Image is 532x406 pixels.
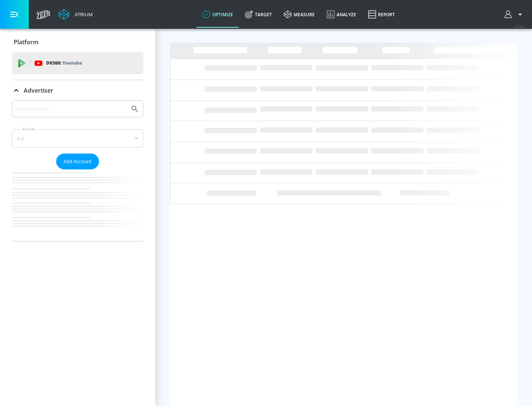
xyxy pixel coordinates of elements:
[58,9,93,20] a: Atrium
[12,100,143,241] div: Advertiser
[62,59,82,67] p: Youtube
[14,38,38,46] p: Platform
[12,80,143,101] div: Advertiser
[321,1,362,28] a: Analyze
[12,129,143,148] div: A-Z
[21,127,37,131] label: Sort By
[12,52,143,74] div: DV360: Youtube
[197,1,239,28] a: optimize
[56,154,99,169] button: Add Account
[278,1,321,28] a: measure
[12,32,143,52] div: Platform
[239,1,278,28] a: Target
[72,11,93,18] div: Atrium
[64,157,92,166] span: Add Account
[46,59,82,67] p: DV360:
[24,86,53,94] p: Advertiser
[362,1,401,28] a: Report
[12,169,143,241] nav: list of Advertiser
[15,104,127,114] input: Search by name
[514,24,525,28] span: v 4.24.0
